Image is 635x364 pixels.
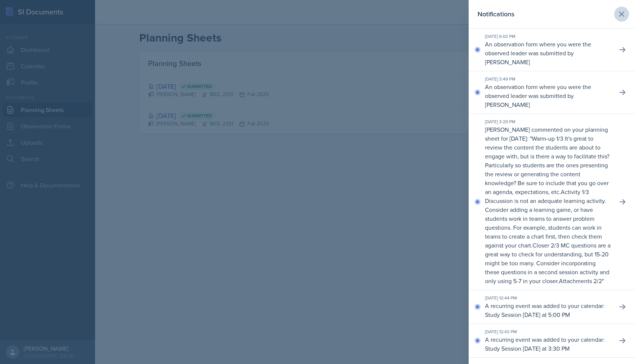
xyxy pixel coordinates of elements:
[485,134,609,196] p: Warm-up 1/3 It's great to review the content the students are about to engage with, but is there ...
[559,277,602,285] p: Attachments 2/2
[485,125,611,285] p: [PERSON_NAME] commented on your planning sheet for [DATE]: " "
[478,9,514,19] h2: Notifications
[485,188,606,249] p: Activity 1/3 Discussion is not an adequate learning activity. Consider adding a learning game, or...
[485,335,611,353] p: A recurring event was added to your calendar: Study Session [DATE] at 3:30 PM
[485,82,611,109] p: An observation form where you were the observed leader was submitted by [PERSON_NAME]
[485,118,611,125] div: [DATE] 3:20 PM
[485,301,611,319] p: A recurring event was added to your calendar: Study Session [DATE] at 5:00 PM
[485,295,611,301] div: [DATE] 12:44 PM
[485,40,611,66] p: An observation form where you were the observed leader was submitted by [PERSON_NAME]
[485,33,611,40] div: [DATE] 6:02 PM
[485,76,611,82] div: [DATE] 3:49 PM
[485,241,610,285] p: Closer 2/3 MC questions are a great way to check for understanding, but 15-20 might be too many. ...
[485,328,611,335] div: [DATE] 12:43 PM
